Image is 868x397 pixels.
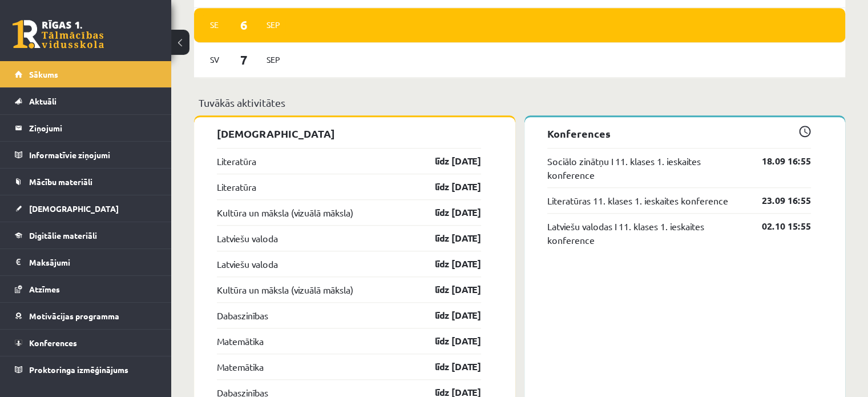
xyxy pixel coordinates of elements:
[29,364,128,375] span: Proktoringa izmēģinājums
[217,154,256,168] a: Literatūra
[415,206,481,219] a: līdz [DATE]
[15,142,157,168] a: Informatīvie ziņojumi
[745,154,811,168] a: 18.09 16:55
[547,154,745,182] a: Sociālo zinātņu I 11. klases 1. ieskaites konference
[15,195,157,222] a: [DEMOGRAPHIC_DATA]
[203,51,227,69] span: Sv
[15,356,157,383] a: Proktoringa izmēģinājums
[415,334,481,348] a: līdz [DATE]
[217,283,353,296] a: Kultūra un māksla (vizuālā māksla)
[415,360,481,374] a: līdz [DATE]
[415,283,481,296] a: līdz [DATE]
[217,308,268,322] a: Dabaszinības
[15,330,157,356] a: Konferences
[217,180,256,194] a: Literatūra
[199,95,841,110] p: Tuvākās aktivitātes
[547,194,728,207] a: Literatūras 11. klases 1. ieskaites konference
[745,219,811,233] a: 02.10 15:55
[217,206,353,219] a: Kultūra un māksla (vizuālā māksla)
[29,115,157,141] legend: Ziņojumi
[15,115,157,141] a: Ziņojumi
[227,15,262,34] span: 6
[15,169,157,195] a: Mācību materiāli
[415,180,481,194] a: līdz [DATE]
[29,69,58,79] span: Sākums
[13,20,104,49] a: Rīgas 1. Tālmācības vidusskola
[15,276,157,302] a: Atzīmes
[29,96,56,106] span: Aktuāli
[261,16,285,34] span: Sep
[15,222,157,248] a: Digitālie materiāli
[15,61,157,87] a: Sākums
[29,338,77,348] span: Konferences
[415,231,481,245] a: līdz [DATE]
[415,308,481,322] a: līdz [DATE]
[29,142,157,168] legend: Informatīvie ziņojumi
[29,249,157,275] legend: Maksājumi
[15,303,157,329] a: Motivācijas programma
[217,257,278,271] a: Latviešu valoda
[415,257,481,271] a: līdz [DATE]
[217,126,481,141] p: [DEMOGRAPHIC_DATA]
[29,230,97,240] span: Digitālie materiāli
[203,16,227,34] span: Se
[547,126,812,141] p: Konferences
[29,284,60,294] span: Atzīmes
[547,219,745,247] a: Latviešu valodas I 11. klases 1. ieskaites konference
[15,88,157,114] a: Aktuāli
[29,311,119,321] span: Motivācijas programma
[217,334,264,348] a: Matemātika
[745,194,811,207] a: 23.09 16:55
[217,360,264,374] a: Matemātika
[29,177,92,187] span: Mācību materiāli
[15,249,157,275] a: Maksājumi
[29,203,119,214] span: [DEMOGRAPHIC_DATA]
[217,231,278,245] a: Latviešu valoda
[415,154,481,168] a: līdz [DATE]
[261,51,285,69] span: Sep
[227,50,262,69] span: 7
